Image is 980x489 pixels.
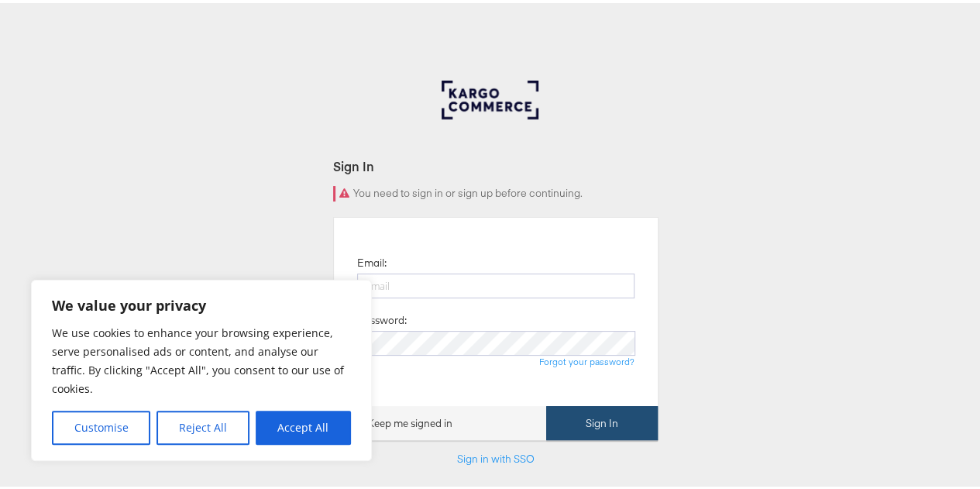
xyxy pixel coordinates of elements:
[52,293,351,312] p: We value your privacy
[52,408,150,442] button: Customise
[156,408,249,442] button: Reject All
[256,408,351,442] button: Accept All
[333,154,658,172] div: Sign In
[357,253,387,267] label: Email:
[357,270,634,295] input: Email
[31,277,372,458] div: We value your privacy
[539,353,634,364] a: Forgot your password?
[349,413,452,428] label: Keep me signed in
[357,310,407,325] label: Password:
[457,449,535,463] a: Sign in with SSO
[333,183,658,198] div: You need to sign in or sign up before continuing.
[546,403,658,438] button: Sign In
[52,321,351,395] p: We use cookies to enhance your browsing experience, serve personalised ads or content, and analys...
